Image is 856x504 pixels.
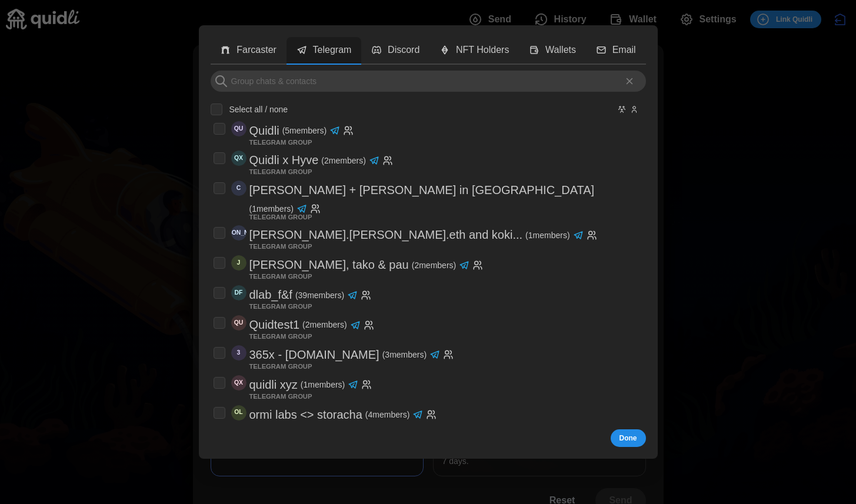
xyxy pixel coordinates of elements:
p: ( 39 members) [295,289,344,301]
span: Quidli x Hyve [231,151,247,166]
span: Chad + Justin in Paris [231,181,247,196]
p: Email [612,43,636,58]
p: ( 2 members) [302,319,347,331]
button: Hide Users [629,105,639,114]
p: Farcaster [237,43,277,58]
p: Telegram [313,43,352,58]
p: ( 1 members) [249,203,294,215]
p: TELEGRAM GROUP [249,335,312,339]
p: Quidtest1 [249,315,300,335]
p: ( 3 members) [382,349,427,361]
p: TELEGRAM GROUP [249,305,312,309]
p: TELEGRAM GROUP [249,141,312,145]
p: TELEGRAM GROUP [249,395,312,399]
p: [PERSON_NAME] + [PERSON_NAME] in [GEOGRAPHIC_DATA] [249,181,595,200]
p: TELEGRAM GROUP [249,275,312,279]
button: Hide Groups [617,105,627,114]
p: ( 1 members) [525,229,569,241]
p: 365x - [DOMAIN_NAME] [249,345,379,365]
p: quidli xyz [249,375,298,395]
p: TELEGRAM GROUP [249,170,312,175]
span: Justin, tako & pau [231,255,247,271]
span: ormi labs <> storacha [231,405,247,420]
p: ( 1 members) [301,379,345,390]
p: [PERSON_NAME].[PERSON_NAME].eth and koki... [249,225,523,245]
p: Quidli [249,121,279,141]
span: Quidtest1 [231,315,247,331]
button: Done [611,429,646,447]
p: Quidli x Hyve [249,151,319,170]
p: ( 5 members) [282,125,327,136]
label: Select all / none [222,104,288,115]
p: ( 2 members) [412,259,456,271]
span: dlab_f&f [231,285,247,301]
p: NFT Holders [456,43,509,58]
p: dlab_f&f [249,285,292,305]
p: ( 2 members) [321,155,365,166]
p: TELEGRAM GROUP [249,245,312,249]
input: Group chats & contacts [211,71,646,92]
span: quidli xyz [231,375,247,390]
p: TELEGRAM GROUP [249,215,312,220]
span: 365x - Quid.li [231,345,247,361]
p: Discord [388,43,419,58]
p: ( 4 members) [365,409,409,420]
p: [PERSON_NAME], tako & pau [249,255,409,275]
p: TELEGRAM GROUP [249,365,312,369]
p: ormi labs <> storacha [249,405,362,425]
span: Quidli [231,121,247,136]
span: Done [619,430,637,446]
span: justin.ahn.eth and koki | 0xC [231,225,247,241]
p: Wallets [545,43,576,58]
